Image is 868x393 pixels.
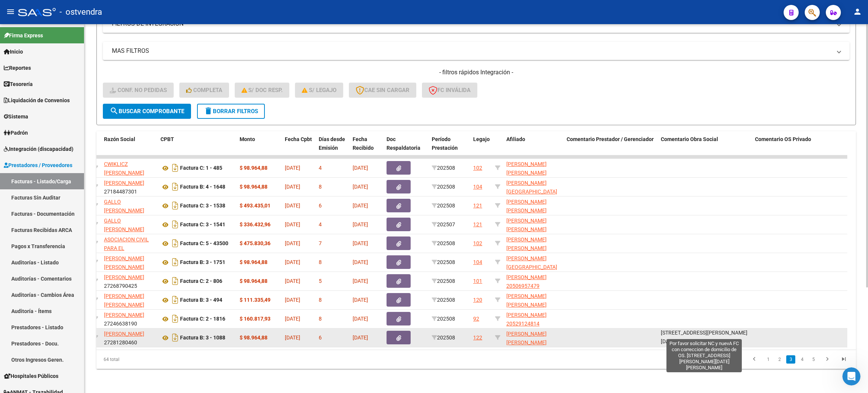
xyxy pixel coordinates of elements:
span: Doc Respaldatoria [387,136,420,151]
span: [PERSON_NAME] [104,180,144,186]
mat-icon: person [853,7,862,16]
div: 122 [473,333,482,342]
span: [DATE] [285,240,300,246]
i: Descargar documento [170,200,180,212]
span: [PERSON_NAME][GEOGRAPHIC_DATA] [PERSON_NAME] 27524396446 [506,255,557,287]
span: Buscar Comprobante [110,108,184,115]
span: 6 [319,203,322,209]
button: CAE SIN CARGAR [349,83,416,98]
datatable-header-cell: Fecha Cpbt [282,131,316,164]
i: Descargar documento [170,181,180,193]
i: Descargar documento [170,313,180,325]
span: Reportes [4,64,31,72]
div: [PERSON_NAME] • Hace 3h [12,169,74,173]
span: [PERSON_NAME] [104,312,144,318]
div: Claro, el check debería habilitarlo un superior o solicitárnoslo por correo a: [12,49,118,71]
strong: $ 98.964,88 [240,165,267,171]
span: Monto [240,136,255,142]
span: Prestadores / Proveedores [4,161,72,169]
img: Profile image for Fin [21,4,34,16]
span: Fecha Recibido [353,136,374,151]
span: GALLO [PERSON_NAME] [104,218,144,232]
a: 4 [798,355,807,364]
datatable-header-cell: Afiliado [503,131,564,164]
span: [DATE] [353,297,368,303]
div: Claro, el check debería habilitarlo un superior o solicitárnoslo por correo a:[EMAIL_ADDRESS][DOM... [6,45,124,76]
div: Una vez habilitado, podrás cambiar los períodos. [12,88,118,103]
i: Descargar documento [170,162,180,174]
datatable-header-cell: Período Prestación [429,131,470,164]
span: Comentario Prestador / Gerenciador [567,136,654,142]
span: [DATE] [285,297,300,303]
div: 92 [473,315,479,323]
span: [DATE] [353,335,368,341]
div: 104 [473,183,482,191]
i: Descargar documento [170,294,180,306]
span: Hospitales Públicos [4,372,58,380]
div: 121 [473,201,482,210]
span: 5 [319,278,322,284]
div: 101 [473,277,482,286]
span: [DATE] [353,259,368,265]
span: [PERSON_NAME][GEOGRAPHIC_DATA] [PERSON_NAME] 27524396446 [506,180,557,212]
span: [PERSON_NAME] [PERSON_NAME] 20500316803 [506,161,547,184]
h1: Fin [37,7,46,13]
span: Comentario OS Privado [755,136,811,142]
span: Completa [186,87,222,94]
div: pero el sistema no me lo permite [45,22,145,38]
mat-icon: menu [6,7,15,16]
a: go to last page [837,355,851,364]
button: Start recording [48,247,54,253]
span: [PERSON_NAME] [PERSON_NAME] 27567110376 [506,331,547,354]
strong: Factura C: 3 - 1541 [180,222,225,228]
datatable-header-cell: Comentario Obra Social [658,131,752,164]
mat-expansion-panel-header: MAS FILTROS [103,42,850,60]
div: 27203491382 [104,160,154,176]
div: Ok, lo informo y solicito que envien la solicitud. Gracias [27,114,145,137]
span: [DATE] [285,259,300,265]
span: FC Inválida [429,87,471,94]
span: [DATE] [285,316,300,322]
span: Tesorería [4,80,33,88]
a: go to previous page [747,355,761,364]
li: page 2 [774,353,785,366]
strong: $ 98.964,88 [240,278,267,284]
span: 202507 [432,221,455,227]
span: [DATE] [285,184,300,190]
strong: $ 336.432,96 [240,221,270,227]
div: thumbs up [87,181,145,231]
div: Ludmila dice… [6,45,145,84]
span: Afiliado [506,136,525,142]
span: 8 [319,316,322,322]
a: go to next page [820,355,834,364]
span: Firma Express [4,31,43,40]
div: 121 [473,220,482,229]
a: 5 [809,355,818,364]
div: pero el sistema no me lo permite [51,26,139,34]
textarea: Escribe un mensaje... [6,231,144,244]
datatable-header-cell: Razón Social [101,131,157,164]
span: 8 [319,297,322,303]
i: Descargar documento [170,275,180,287]
div: 27182267959 [104,254,154,270]
span: [PERSON_NAME] [PERSON_NAME] 20500316803 [506,236,547,260]
span: Inicio [4,48,23,56]
span: 8 [319,259,322,265]
span: 8 [319,184,322,190]
span: Sistema [4,112,28,121]
span: 202508 [432,278,455,284]
span: ASOCIACION CIVIL PARA EL DESARROLLO DE LA EDUCACION ESPECIAL Y LA INTEGRACION ADEEI [104,236,154,286]
i: Descargar documento [170,237,180,249]
a: 2 [775,355,784,364]
strong: Factura C: 2 - 806 [180,278,222,284]
strong: $ 493.435,01 [240,203,270,209]
datatable-header-cell: Doc Respaldatoria [384,131,429,164]
button: Buscar Comprobante [103,104,191,119]
i: Descargar documento [170,218,180,230]
span: 202508 [432,165,455,171]
strong: Factura B: 4 - 1648 [180,184,225,190]
span: Borrar Filtros [204,108,258,115]
strong: $ 475.830,36 [240,240,270,246]
button: Conf. no pedidas [103,83,174,98]
span: 7 [319,240,322,246]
